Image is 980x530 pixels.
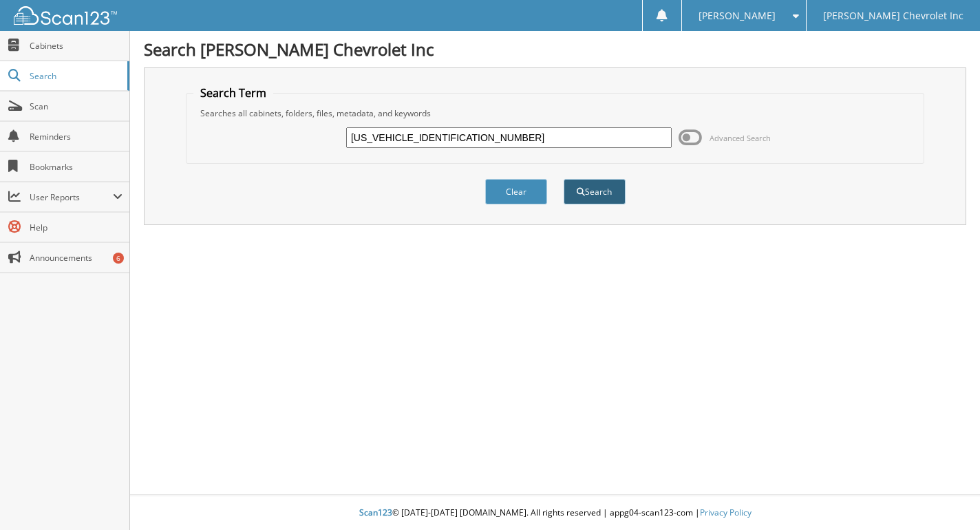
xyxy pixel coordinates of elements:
[911,464,980,530] iframe: Chat Widget
[30,100,122,112] span: Scan
[30,252,122,264] span: Announcements
[30,222,122,233] span: Help
[193,107,917,119] div: Searches all cabinets, folders, files, metadata, and keywords
[30,161,122,173] span: Bookmarks
[30,191,113,203] span: User Reports
[823,12,963,20] span: [PERSON_NAME] Chevrolet Inc
[30,70,120,82] span: Search
[359,507,392,518] span: Scan123
[113,253,124,264] div: 6
[700,507,752,518] a: Privacy Policy
[14,6,117,25] img: scan123-logo-white.svg
[699,12,776,20] span: [PERSON_NAME]
[144,38,966,61] h1: Search [PERSON_NAME] Chevrolet Inc
[130,496,980,530] div: © [DATE]-[DATE] [DOMAIN_NAME]. All rights reserved | appg04-scan123-com |
[710,133,771,143] span: Advanced Search
[193,85,273,100] legend: Search Term
[30,40,122,52] span: Cabinets
[30,131,122,142] span: Reminders
[485,179,547,204] button: Clear
[564,179,626,204] button: Search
